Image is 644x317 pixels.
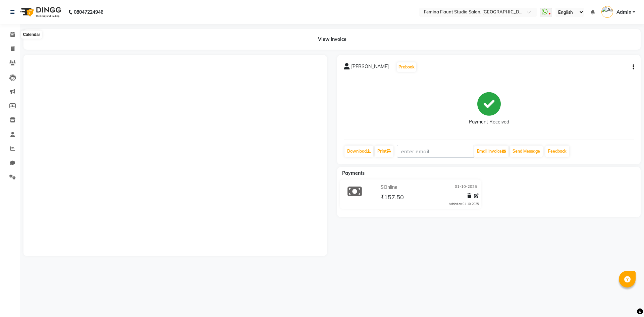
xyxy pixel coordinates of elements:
span: Payments [342,170,365,176]
div: View Invoice [23,29,641,50]
button: Prebook [397,62,416,72]
b: 08047224946 [74,3,103,21]
div: Calendar [21,31,42,39]
span: 01-10-2025 [455,184,477,191]
div: Added on 01-10-2025 [449,202,479,206]
button: Email Invoice [474,146,508,157]
span: ₹157.50 [380,193,404,203]
span: [PERSON_NAME] [351,63,389,72]
span: SOnline [381,184,397,191]
img: logo [17,3,63,21]
div: Payment Received [469,118,509,125]
a: Print [375,146,393,157]
a: Download [344,146,373,157]
img: Admin [601,6,613,18]
input: enter email [397,145,474,158]
a: Feedback [545,146,569,157]
button: Send Message [510,146,543,157]
span: Admin [616,9,631,16]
